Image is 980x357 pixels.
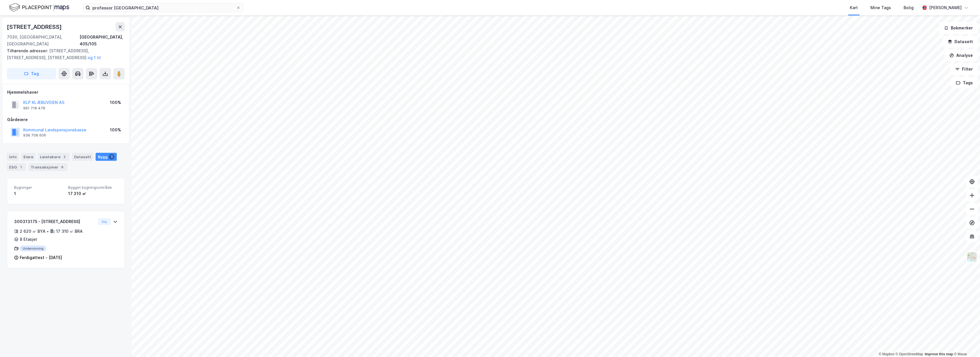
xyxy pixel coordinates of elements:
div: 991 718 478 [23,106,45,111]
div: Ferdigattest - [DATE] [20,254,62,261]
div: 8 Etasjer [20,236,37,243]
div: 17 310 ㎡ [68,190,118,197]
div: 100% [110,127,121,133]
div: Mine Tags [870,4,891,11]
div: Bolig [904,4,914,11]
div: 2 [62,154,67,160]
div: [PERSON_NAME] [929,4,962,11]
span: Tilhørende adresser: [7,48,49,53]
div: Bygg [96,153,117,161]
div: 17 310 ㎡ BRA [56,228,83,235]
div: Datasett [72,153,93,161]
button: Tag [7,68,56,79]
div: 100% [110,99,121,106]
div: [STREET_ADDRESS] [7,22,63,31]
div: 938 708 606 [23,133,46,138]
div: 1 [18,164,24,170]
a: Improve this map [925,352,953,356]
div: 2 620 ㎡ BYA [20,228,45,235]
div: Kart [850,4,858,11]
button: Vis [98,218,111,225]
a: OpenStreetMap [896,352,923,356]
span: Bygninger [14,185,64,190]
a: Mapbox [879,352,894,356]
div: Gårdeiere [7,116,124,123]
div: [GEOGRAPHIC_DATA], 405/105 [80,34,125,47]
button: Datasett [943,36,978,47]
div: ESG [7,163,26,171]
button: Bokmerker [939,22,978,34]
div: • [47,229,49,234]
div: Hjemmelshaver [7,89,124,96]
div: Info [7,153,19,161]
div: Transaksjoner [28,163,68,171]
div: 1 [14,190,64,197]
iframe: Chat Widget [951,330,980,357]
div: 300313175 - [STREET_ADDRESS] [14,218,96,225]
button: Analyse [945,50,978,61]
img: Z [967,252,977,262]
button: Filter [950,63,978,75]
div: 1 [109,154,114,160]
div: Leietakere [38,153,70,161]
div: 7030, [GEOGRAPHIC_DATA], [GEOGRAPHIC_DATA] [7,34,80,47]
img: logo.f888ab2527a4732fd821a326f86c7f29.svg [9,3,69,13]
span: Bygget bygningsområde [68,185,118,190]
div: Eiere [21,153,35,161]
div: 6 [60,164,65,170]
input: Søk på adresse, matrikkel, gårdeiere, leietakere eller personer [90,3,236,12]
div: [STREET_ADDRESS], [STREET_ADDRESS], [STREET_ADDRESS] [7,47,120,61]
div: Kontrollprogram for chat [951,330,980,357]
button: Tags [951,77,978,89]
